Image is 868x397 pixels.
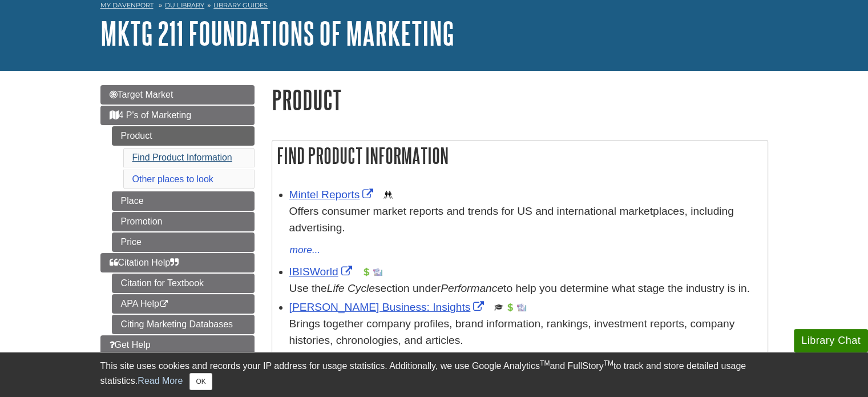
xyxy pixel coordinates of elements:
span: Target Market [110,90,173,99]
i: Performance [441,282,503,294]
div: This site uses cookies and records your IP address for usage statistics. Additionally, we use Goo... [100,359,768,390]
button: Library Chat [794,329,868,352]
button: more... [289,242,321,258]
a: Get Help [100,335,255,355]
a: Link opens in new window [289,189,377,200]
div: Use the section under to help you determine what stage the industry is in. [289,280,762,297]
img: Demographics [383,190,393,199]
img: Scholarly or Peer Reviewed [494,303,503,312]
a: Library Guides [213,1,268,9]
sup: TM [604,359,613,367]
img: Industry Report [373,267,382,276]
a: Promotion [112,212,255,231]
a: Target Market [100,85,255,105]
p: Offers consumer market reports and trends for US and international marketplaces, including advert... [289,203,762,236]
img: Financial Report [362,267,371,276]
a: Citing Marketing Databases [112,315,255,334]
a: Product [112,126,255,146]
img: Industry Report [517,303,526,312]
a: Citation Help [100,253,255,272]
button: Close [189,373,212,390]
span: Citation Help [110,258,179,267]
a: Read More [138,376,183,386]
a: Other places to look [132,174,213,184]
a: Link opens in new window [289,266,355,278]
p: Brings together company profiles, brand information, rankings, investment reports, company histor... [289,316,762,349]
img: Financial Report [506,303,515,312]
a: MKTG 211 Foundations of Marketing [100,15,454,51]
i: This link opens in a new window [159,300,169,308]
a: DU Library [165,1,204,9]
a: My Davenport [100,1,154,10]
a: APA Help [112,294,255,314]
a: Link opens in new window [289,301,487,313]
a: Citation for Textbook [112,274,255,293]
a: Find Product Information [132,153,232,162]
h2: Find Product Information [272,141,768,171]
span: 4 P's of Marketing [110,110,192,120]
a: 4 P's of Marketing [100,106,255,125]
sup: TM [540,359,550,367]
a: Price [112,232,255,252]
h1: Product [272,85,768,114]
a: Place [112,191,255,211]
span: Get Help [110,340,151,350]
i: Life Cycle [327,282,375,294]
